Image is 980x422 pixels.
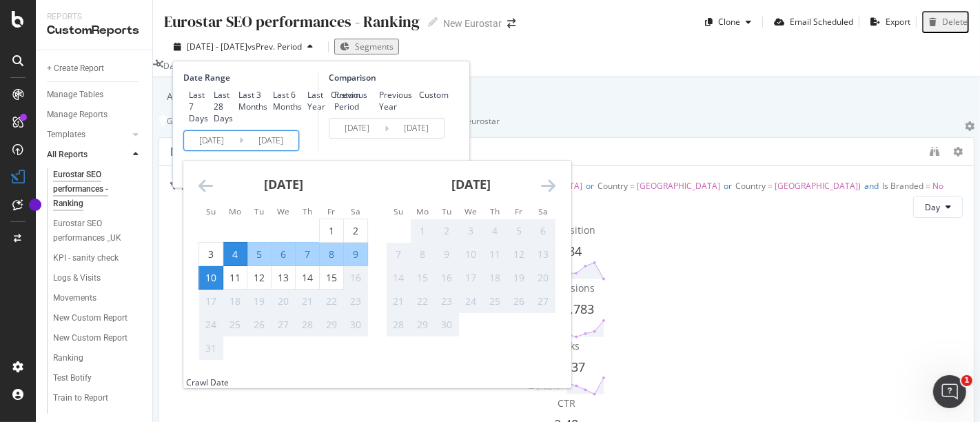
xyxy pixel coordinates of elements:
[507,243,531,266] td: Not available. Friday, September 12, 2025
[247,318,271,332] div: 26
[507,19,515,28] div: arrow-right-arrow-left
[507,271,531,285] div: 19
[53,351,83,365] div: Ranking
[355,41,394,52] span: Segments
[223,266,247,290] td: Choose Monday, August 11, 2025 as your check-in date. It’s available.
[199,243,223,266] td: Choose Sunday, August 3, 2025 as your check-in date. It’s available.
[387,271,410,285] div: 14
[53,168,134,211] div: Eurostar SEO performances - Ranking
[637,180,720,192] span: [GEOGRAPHIC_DATA]
[199,313,223,336] td: Not available. Sunday, August 24, 2025
[558,396,575,410] span: CTR
[351,205,360,217] small: Sa
[53,271,143,285] a: Logs & Visits
[53,168,143,211] a: Eurostar SEO performances - Ranking
[199,294,223,308] div: 17
[344,248,367,261] div: 9
[47,61,143,76] a: + Create Report
[186,376,229,388] div: Crawl Date
[531,271,555,285] div: 20
[411,290,435,313] td: Not available. Monday, September 22, 2025
[243,131,298,150] input: End Date
[411,318,434,332] div: 29
[206,205,216,217] small: Su
[53,291,96,305] div: Movements
[344,243,368,266] td: Selected. Saturday, August 9, 2025
[700,11,757,33] button: Clone
[483,271,507,285] div: 18
[435,294,458,308] div: 23
[507,248,531,261] div: 12
[507,266,531,290] td: Not available. Friday, September 19, 2025
[630,180,635,192] span: =
[428,17,438,27] i: Edit report name
[199,336,223,360] td: Not available. Sunday, August 31, 2025
[159,115,974,137] div: GENERIC VISIBILITY = SEO ranking performances on queries that don't contain eurostar
[247,271,271,285] div: 12
[379,89,414,112] div: Previous Year
[531,290,555,313] td: Not available. Saturday, September 27, 2025
[387,266,411,290] td: Not available. Sunday, September 14, 2025
[199,318,223,332] div: 24
[273,89,302,112] div: Last 6 Months
[411,271,434,285] div: 15
[53,271,101,285] div: Logs & Visits
[483,224,507,238] div: 4
[53,391,143,405] a: Train to Report
[531,224,555,238] div: 6
[223,243,247,266] td: Selected as start date. Monday, August 4, 2025
[320,266,344,290] td: Choose Friday, August 15, 2025 as your check-in date. It’s available.
[922,11,969,33] button: Delete
[435,224,458,238] div: 2
[459,290,483,313] td: Not available. Wednesday, September 24, 2025
[296,290,320,313] td: Not available. Thursday, August 21, 2025
[47,148,129,162] a: All Reports
[47,61,104,76] div: + Create Report
[490,205,500,217] small: Th
[199,266,223,290] td: Selected as end date. Sunday, August 10, 2025
[320,243,344,266] td: Selected. Friday, August 8, 2025
[531,243,555,266] td: Not available. Saturday, September 13, 2025
[411,224,434,238] div: 1
[164,11,420,32] div: Eurostar SEO performances - Ranking
[320,224,343,238] div: 1
[411,248,434,261] div: 8
[443,17,502,30] div: New Eurostar
[47,88,143,102] a: Manage Tables
[272,243,296,266] td: Selected. Wednesday, August 6, 2025
[47,23,141,39] div: CustomReports
[531,266,555,290] td: Not available. Saturday, September 20, 2025
[459,294,482,308] div: 24
[47,128,85,142] div: Templates
[254,205,264,217] small: Tu
[47,148,88,162] div: All Reports
[459,224,482,238] div: 3
[531,219,555,243] td: Not available. Saturday, September 6, 2025
[303,205,312,217] small: Th
[344,271,367,285] div: 16
[344,224,367,238] div: 2
[507,219,531,243] td: Not available. Friday, September 5, 2025
[183,89,208,124] div: Last 7 Days
[435,290,459,313] td: Not available. Tuesday, September 23, 2025
[29,199,41,211] div: Tooltip anchor
[768,11,853,33] button: Email Scheduled
[247,290,272,313] td: Not available. Tuesday, August 19, 2025
[925,201,940,213] span: Day
[223,248,247,261] div: 4
[329,119,385,138] input: Start Date
[296,271,319,285] div: 14
[483,294,507,308] div: 25
[187,41,247,52] span: [DATE] - [DATE]
[538,205,548,217] small: Sa
[320,248,343,261] div: 8
[53,371,143,385] a: Test Botify
[531,294,555,308] div: 27
[483,290,507,313] td: Not available. Thursday, September 25, 2025
[53,291,143,305] a: Movements
[411,243,435,266] td: Not available. Monday, September 8, 2025
[167,90,276,103] div: Add a short description
[598,180,628,192] span: Country
[296,318,319,332] div: 28
[483,243,507,266] td: Not available. Thursday, September 11, 2025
